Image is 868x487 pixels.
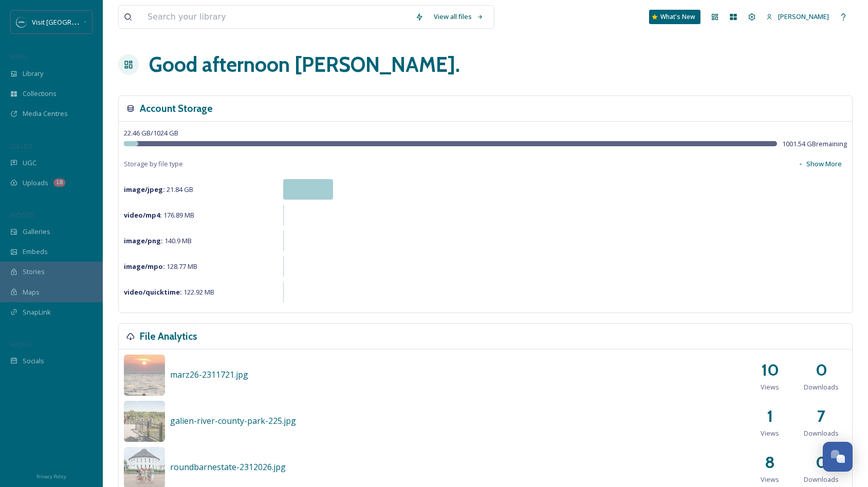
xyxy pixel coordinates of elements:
[53,179,65,187] div: 18
[23,178,48,188] span: Uploads
[23,109,68,119] span: Media Centres
[823,442,853,472] button: Open Chat
[649,10,700,24] a: What's New
[124,210,162,220] strong: video/mp4 :
[16,17,27,27] img: SM%20Social%20Profile.png
[124,262,165,271] strong: image/mpo :
[23,69,43,79] span: Library
[23,227,50,237] span: Galleries
[761,428,779,438] span: Views
[782,139,847,149] span: 1001.54 GB remaining
[10,211,34,219] span: WIDGETS
[170,369,248,380] span: marz26-2311721.jpg
[23,287,40,297] span: Maps
[124,236,192,245] span: 140.9 MB
[124,185,165,194] strong: image/jpeg :
[778,12,829,21] span: [PERSON_NAME]
[142,6,410,28] input: Search your library
[792,154,847,174] button: Show More
[36,473,66,480] span: Privacy Policy
[170,461,286,473] span: roundbarnestate-2312026.jpg
[761,382,779,392] span: Views
[816,358,827,382] h2: 0
[124,210,194,220] span: 176.89 MB
[124,401,165,442] img: 8a61e944-c536-423a-b881-2e6c22d9d19f.jpg
[124,236,163,245] strong: image/png :
[23,307,51,317] span: SnapLink
[140,101,213,116] h3: Account Storage
[10,53,28,61] span: MEDIA
[124,128,178,138] span: 22.46 GB / 1024 GB
[23,267,45,277] span: Stories
[32,17,146,27] span: Visit [GEOGRAPHIC_DATA][US_STATE]
[10,340,31,348] span: SOCIALS
[816,450,827,475] h2: 0
[23,356,44,366] span: Socials
[804,428,839,438] span: Downloads
[140,329,197,344] h3: File Analytics
[124,287,182,297] strong: video/quicktime :
[124,185,193,194] span: 21.84 GB
[124,159,183,169] span: Storage by file type
[761,7,834,27] a: [PERSON_NAME]
[23,247,48,257] span: Embeds
[10,142,32,150] span: COLLECT
[761,475,779,484] span: Views
[761,358,779,382] h2: 10
[767,404,773,428] h2: 1
[124,287,214,297] span: 122.92 MB
[124,262,197,271] span: 128.77 MB
[429,7,489,27] a: View all files
[804,475,839,484] span: Downloads
[170,415,296,426] span: galien-river-county-park-225.jpg
[36,470,66,482] a: Privacy Policy
[149,49,460,80] h1: Good afternoon [PERSON_NAME] .
[124,355,165,396] img: 5ac088c2-7b19-40f5-9b91-f94868a0fe75.jpg
[765,450,775,475] h2: 8
[23,89,57,99] span: Collections
[817,404,825,428] h2: 7
[804,382,839,392] span: Downloads
[23,158,36,168] span: UGC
